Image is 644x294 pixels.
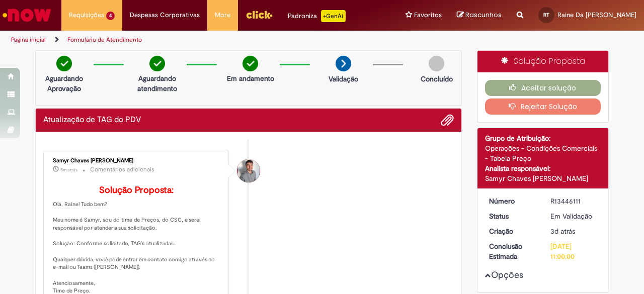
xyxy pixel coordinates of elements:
[130,10,200,20] span: Despesas Corporativas
[485,173,601,183] div: Samyr Chaves [PERSON_NAME]
[465,10,502,20] span: Rascunhos
[481,196,543,206] dt: Número
[485,80,601,96] button: Aceitar solução
[227,73,274,83] p: Em andamento
[485,143,601,163] div: Operações - Condições Comerciais - Tabela Preço
[69,10,104,20] span: Requisições
[56,56,72,71] img: check-circle-green.png
[481,226,543,236] dt: Criação
[40,73,89,93] p: Aguardando Aprovação
[321,10,346,22] p: +GenAi
[60,167,77,173] time: 28/08/2025 10:37:49
[90,165,154,174] small: Comentários adicionais
[133,73,182,93] p: Aguardando atendimento
[485,99,601,115] button: Rejeitar Solução
[237,159,260,182] div: Samyr Chaves Brandao Da Cruz
[485,133,601,143] div: Grupo de Atribuição:
[550,227,575,236] time: 25/08/2025 18:46:21
[550,241,597,261] div: [DATE] 11:00:00
[477,51,609,72] div: Solução Proposta
[60,167,77,173] span: 5m atrás
[99,184,174,196] b: Solução Proposta:
[288,10,346,22] div: Padroniza
[543,12,549,18] span: RT
[441,114,454,127] button: Adicionar anexos
[149,56,165,71] img: check-circle-green.png
[550,211,597,221] div: Em Validação
[215,10,230,20] span: More
[414,10,442,20] span: Favoritos
[11,36,46,44] a: Página inicial
[329,74,358,84] p: Validação
[246,7,273,22] img: click_logo_yellow_360x200.png
[421,74,453,84] p: Concluído
[457,11,502,20] a: Rascunhos
[53,158,220,164] div: Samyr Chaves [PERSON_NAME]
[481,211,543,221] dt: Status
[243,56,258,71] img: check-circle-green.png
[485,163,601,173] div: Analista responsável:
[43,116,141,125] h2: Atualização de TAG do PDV Histórico de tíquete
[481,241,543,261] dt: Conclusão Estimada
[550,227,575,236] span: 3d atrás
[557,11,636,19] span: Raine Da [PERSON_NAME]
[8,31,422,49] ul: Trilhas de página
[67,36,142,44] a: Formulário de Atendimento
[550,196,597,206] div: R13446111
[336,56,351,71] img: arrow-next.png
[106,12,115,20] span: 4
[550,226,597,236] div: 25/08/2025 18:46:21
[1,5,53,25] img: ServiceNow
[429,56,444,71] img: img-circle-grey.png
